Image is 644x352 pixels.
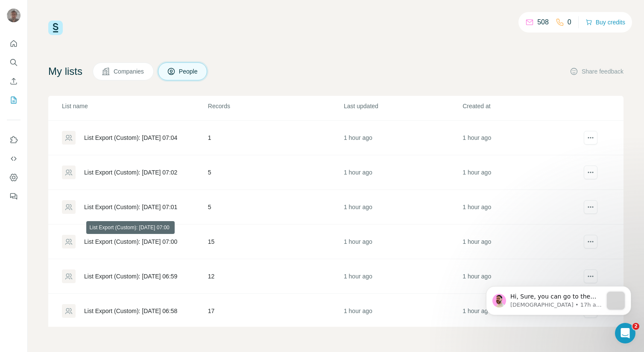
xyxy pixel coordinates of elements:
p: 508 [537,17,549,27]
td: 15 [208,225,343,259]
p: Created at [463,102,580,110]
button: actions [584,166,597,179]
button: actions [584,131,597,145]
button: Enrich CSV [7,74,20,89]
p: 0 [568,17,571,27]
div: List Export (Custom): [DATE] 06:58 [84,307,177,315]
td: 1 hour ago [343,259,462,294]
iframe: Intercom notifications message [473,269,644,329]
button: Quick start [7,36,20,51]
button: Use Surfe on LinkedIn [7,132,20,148]
td: 1 hour ago [462,294,581,328]
td: 1 hour ago [462,190,581,225]
span: People [179,67,199,76]
td: 1 hour ago [343,190,462,225]
button: actions [584,200,597,214]
img: Surfe Logo [48,21,63,35]
td: 1 hour ago [462,155,581,190]
td: 1 hour ago [343,225,462,259]
button: My lists [7,92,20,108]
td: 1 hour ago [343,294,462,328]
button: Share feedback [570,67,624,76]
td: 17 [208,294,343,328]
div: List Export (Custom): [DATE] 07:04 [84,133,177,142]
td: 5 [208,155,343,190]
td: 5 [208,190,343,225]
button: Feedback [7,189,20,204]
td: 1 hour ago [462,225,581,259]
button: Dashboard [7,170,20,185]
iframe: Intercom live chat [615,323,635,343]
td: 1 hour ago [343,155,462,190]
td: 12 [208,259,343,294]
span: Hi, Sure, you can go to the Surfe Dashboard > field mappings. Map for the contact/lead the job ti... [37,24,129,82]
span: 2 [632,323,639,330]
p: Message from Christian, sent 17h ago [37,32,129,40]
div: List Export (Custom): [DATE] 07:00 [84,237,177,246]
p: Records [208,102,343,110]
button: Search [7,55,20,70]
span: Companies [114,67,145,76]
button: Use Surfe API [7,151,20,166]
div: List Export (Custom): [DATE] 07:02 [84,168,177,177]
td: 1 [208,121,343,155]
div: List Export (Custom): [DATE] 07:01 [84,203,177,211]
td: 1 hour ago [462,121,581,155]
button: Buy credits [585,16,625,28]
div: List Export (Custom): [DATE] 06:59 [84,272,177,281]
img: Avatar [7,9,20,22]
p: List name [62,102,207,110]
h4: My lists [48,65,82,78]
td: 1 hour ago [462,259,581,294]
td: 1 hour ago [343,121,462,155]
p: Last updated [344,102,462,110]
button: actions [584,235,597,248]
